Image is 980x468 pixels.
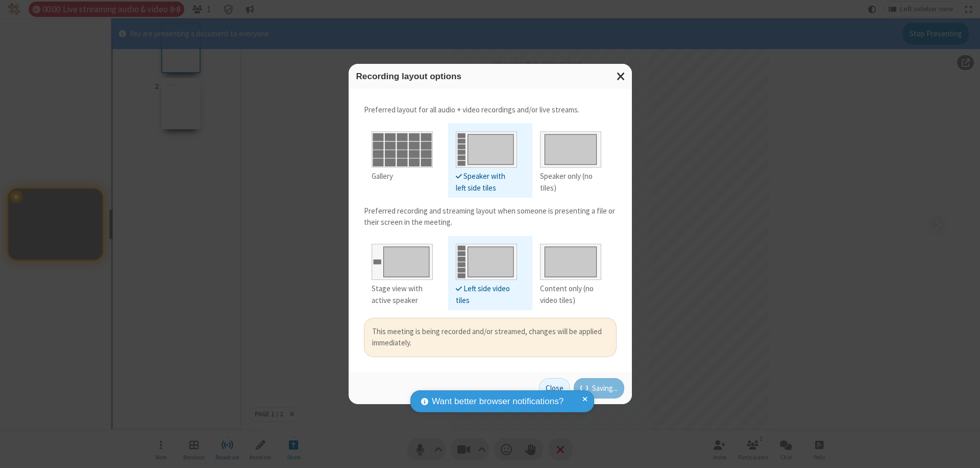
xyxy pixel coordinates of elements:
[456,283,517,306] div: Left side video tiles
[539,378,570,399] button: Close
[372,240,433,280] img: Stage view with active speaker
[456,240,517,280] img: Left side video tiles
[592,383,618,394] span: Saving...
[432,395,563,408] span: Want better browser notifications?
[372,326,608,349] div: This meeting is being recorded and/or streamed, changes will be applied immediately.
[540,171,601,194] div: Speaker only (no tiles)
[372,171,433,182] div: Gallery
[540,240,601,280] img: Content only (no video tiles)
[356,72,624,81] h3: Recording layout options
[364,205,617,228] p: Preferred recording and streaming layout when someone is presenting a file or their screen in the...
[372,283,433,306] div: Stage view with active speaker
[540,283,601,306] div: Content only (no video tiles)
[372,127,433,168] img: Gallery
[540,127,601,168] img: Speaker only (no tiles)
[574,378,624,399] button: Saving...
[456,127,517,168] img: Speaker with left side tiles
[456,171,517,194] div: Speaker with left side tiles
[610,64,632,89] button: Close modal
[364,104,617,116] p: Preferred layout for all audio + video recordings and/or live streams.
